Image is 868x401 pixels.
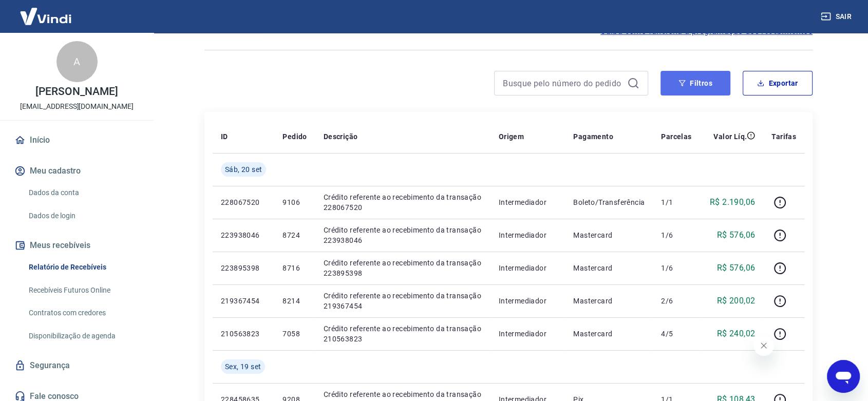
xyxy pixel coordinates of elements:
p: 210563823 [221,329,266,339]
p: Crédito referente ao recebimento da transação 223895398 [324,258,482,278]
p: 8214 [282,296,307,306]
p: 8724 [282,230,307,240]
p: Intermediador [499,197,557,207]
p: Pedido [282,131,307,142]
p: Tarifas [771,131,796,142]
p: Mastercard [573,230,645,240]
span: Olá! Precisa de ajuda? [6,7,86,15]
p: Crédito referente ao recebimento da transação 210563823 [324,323,482,344]
span: Sex, 19 set [225,361,261,372]
button: Meu cadastro [12,160,141,182]
button: Meus recebíveis [12,234,141,257]
p: Valor Líq. [713,131,747,142]
p: Pagamento [573,131,613,142]
p: R$ 576,06 [717,229,756,241]
p: Crédito referente ao recebimento da transação 219367454 [324,291,482,311]
a: Disponibilização de agenda [25,326,141,347]
a: Contratos com credores [25,302,141,323]
iframe: Botão para abrir a janela de mensagens [827,360,860,393]
p: 8716 [282,263,307,273]
a: Recebíveis Futuros Online [25,280,141,301]
p: [PERSON_NAME] [35,86,118,97]
button: Filtros [661,71,730,96]
p: Intermediador [499,296,557,306]
p: 228067520 [221,197,266,207]
p: ID [221,131,228,142]
iframe: Fechar mensagem [753,335,774,356]
p: Intermediador [499,230,557,240]
span: Sáb, 20 set [225,164,262,175]
p: 7058 [282,329,307,339]
p: 2/6 [661,296,691,306]
p: 223895398 [221,263,266,273]
p: Parcelas [661,131,691,142]
a: Dados de login [25,205,141,226]
a: Dados da conta [25,182,141,203]
p: 1/1 [661,197,691,207]
p: Intermediador [499,263,557,273]
p: 219367454 [221,296,266,306]
p: Mastercard [573,296,645,306]
p: Mastercard [573,263,645,273]
p: [EMAIL_ADDRESS][DOMAIN_NAME] [20,101,134,112]
p: R$ 2.190,06 [710,196,755,208]
p: R$ 240,02 [717,328,756,340]
p: Boleto/Transferência [573,197,645,207]
button: Exportar [743,71,813,96]
p: 9106 [282,197,307,207]
a: Início [12,129,141,151]
input: Busque pelo número do pedido [503,75,623,91]
p: R$ 200,02 [717,295,756,307]
p: 223938046 [221,230,266,240]
button: Sair [819,7,856,26]
a: Segurança [12,354,141,377]
p: 1/6 [661,263,691,273]
p: Crédito referente ao recebimento da transação 228067520 [324,192,482,213]
img: Vindi [12,1,79,32]
div: A [56,41,98,82]
p: Descrição [324,131,358,142]
p: Origem [499,131,524,142]
p: 4/5 [661,329,691,339]
p: Intermediador [499,329,557,339]
p: R$ 576,06 [717,262,756,274]
a: Relatório de Recebíveis [25,257,141,278]
p: Crédito referente ao recebimento da transação 223938046 [324,225,482,245]
p: Mastercard [573,329,645,339]
p: 1/6 [661,230,691,240]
